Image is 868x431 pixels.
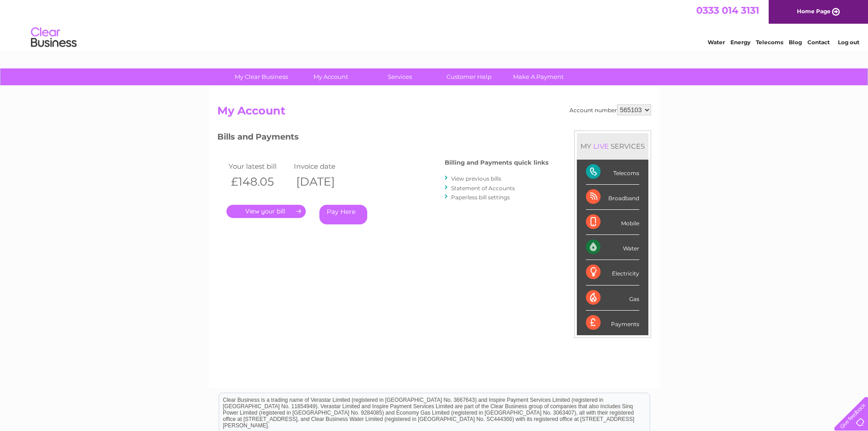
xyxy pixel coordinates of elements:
[224,68,299,85] a: My Clear Business
[696,5,759,16] a: 0333 014 3131
[586,185,639,210] div: Broadband
[451,175,501,182] a: View previous bills
[226,172,292,191] th: £148.05
[451,194,510,201] a: Paperless bill settings
[451,185,515,192] a: Statement of Accounts
[219,5,650,44] div: Clear Business is a trading name of Verastar Limited (registered in [GEOGRAPHIC_DATA] No. 3667643...
[838,39,859,46] a: Log out
[501,68,576,85] a: Make A Payment
[708,39,725,46] a: Water
[292,172,357,191] th: [DATE]
[586,286,639,311] div: Gas
[730,39,750,46] a: Energy
[756,39,783,46] a: Telecoms
[293,68,368,85] a: My Account
[591,142,611,151] div: LIVE
[586,235,639,260] div: Water
[586,260,639,285] div: Electricity
[431,68,507,85] a: Customer Help
[217,130,549,146] h3: Bills and Payments
[586,210,639,235] div: Mobile
[445,159,549,166] h4: Billing and Payments quick links
[319,205,367,224] a: Pay Here
[807,39,830,46] a: Contact
[362,68,437,85] a: Services
[570,104,651,115] div: Account number
[577,133,648,159] div: MY SERVICES
[586,311,639,335] div: Payments
[292,160,357,172] td: Invoice date
[586,160,639,185] div: Telecoms
[789,39,802,46] a: Blog
[226,160,292,172] td: Your latest bill
[226,205,306,218] a: .
[31,24,77,52] img: logo.png
[217,104,651,122] h2: My Account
